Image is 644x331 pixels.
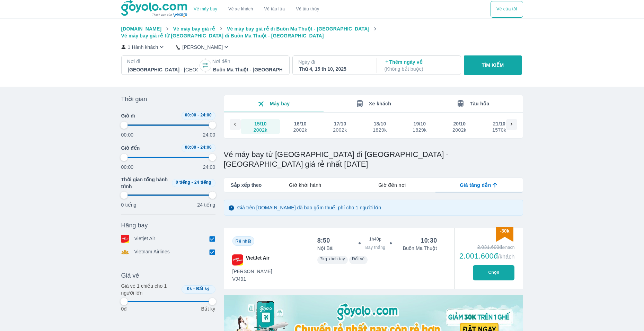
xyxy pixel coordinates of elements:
[317,236,330,245] div: 8:50
[192,180,193,185] span: -
[121,201,136,208] p: 0 tiếng
[334,120,346,127] div: 17/10
[121,25,523,39] nav: breadcrumb
[197,113,199,117] span: -
[185,145,196,150] span: 00:00
[498,254,514,260] span: /khách
[403,245,437,252] p: Buôn Ma Thuột
[228,7,253,12] a: Vé xe khách
[232,268,272,275] span: [PERSON_NAME]
[121,112,135,119] span: Giờ đi
[187,286,192,291] span: 0k
[128,44,158,51] p: 1 Hành khách
[473,265,514,280] button: Chọn
[254,120,267,127] div: 15/10
[374,120,386,127] div: 18/10
[482,62,504,69] p: TÌM KIẾM
[496,227,513,242] img: discount
[470,101,489,106] span: Tàu hỏa
[182,44,223,51] p: [PERSON_NAME]
[224,150,523,169] h1: Vé máy bay từ [GEOGRAPHIC_DATA] đi [GEOGRAPHIC_DATA] - [GEOGRAPHIC_DATA] giá rẻ nhất [DATE]
[453,120,466,127] div: 20/10
[237,204,381,211] p: Giá trên [DOMAIN_NAME] đã bao gồm thuế, phí cho 1 người lớn
[200,113,212,117] span: 24:00
[413,127,426,133] div: 1829k
[246,254,270,265] span: VietJet Air
[493,120,505,127] div: 21/10
[197,201,215,208] p: 24 tiếng
[459,244,515,251] div: 2.031.600đ
[203,131,215,138] p: 24:00
[121,164,134,171] p: 00:00
[385,59,455,72] p: Thêm ngày về
[173,26,215,32] span: Vé máy bay giá rẻ
[121,282,179,296] p: Giá vé 1 chiều cho 1 người lớn
[352,256,365,261] span: Đổi vé
[121,305,127,312] p: 0đ
[200,145,212,150] span: 24:00
[369,236,381,242] span: 1h40p
[294,120,307,127] div: 16/10
[197,145,199,150] span: -
[500,228,509,234] span: -30k
[289,182,321,189] span: Giờ khởi hành
[121,33,324,38] span: Vé máy bay giá rẻ từ [GEOGRAPHIC_DATA] đi Buôn Ma Thuột - [GEOGRAPHIC_DATA]
[491,1,523,18] div: choose transportation mode
[121,145,140,151] span: Giờ đến
[201,119,466,134] div: scrollable day and price
[185,113,196,117] span: 00:00
[121,43,166,51] button: 1 Hành khách
[254,127,267,133] div: 2002k
[369,101,391,106] span: Xe khách
[270,101,290,106] span: Máy bay
[231,182,262,189] span: Sắp xếp theo
[127,58,199,65] p: Nơi đi
[262,178,522,192] div: lab API tabs example
[317,245,334,252] p: Nội Bài
[121,271,139,280] span: Giá vé
[333,127,347,133] div: 2002k
[134,248,170,256] p: Vietnam Airlines
[201,305,215,312] p: Bất kỳ
[196,286,210,291] span: Bất kỳ
[236,239,251,244] span: Rẻ nhất
[232,254,243,265] img: VJ
[121,176,169,190] span: Thời gian tổng hành trình
[193,286,195,291] span: -
[121,221,148,229] span: Hãng bay
[293,127,307,133] div: 2002k
[194,7,217,12] a: Vé máy bay
[373,127,387,133] div: 1829k
[452,127,466,133] div: 2002k
[121,26,162,32] span: [DOMAIN_NAME]
[421,236,437,245] div: 10:30
[414,120,426,127] div: 19/10
[298,59,370,66] p: Ngày đi
[121,95,147,103] span: Thời gian
[492,127,506,133] div: 1570k
[134,235,156,243] p: Vietjet Air
[464,55,522,75] button: TÌM KIẾM
[299,66,369,72] div: Thứ 4, 15 th 10, 2025
[459,252,515,260] div: 2.001.600đ
[121,131,134,138] p: 00:00
[460,182,491,189] span: Giá tăng dần
[194,180,211,185] span: 24 tiếng
[203,164,215,171] p: 24:00
[227,26,369,32] span: Vé máy bay giá rẻ đi Buôn Ma Thuột - [GEOGRAPHIC_DATA]
[259,1,291,18] a: Vé tàu lửa
[188,1,325,18] div: choose transportation mode
[491,1,523,18] button: Vé của tôi
[290,1,325,18] button: Vé tàu thủy
[212,58,284,65] p: Nơi đến
[320,256,345,261] span: 7kg xách tay
[232,276,272,282] span: VJ491
[176,180,190,185] span: 0 tiếng
[385,66,455,72] p: ( Không bắt buộc )
[176,43,230,51] button: [PERSON_NAME]
[378,182,406,189] span: Giờ đến nơi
